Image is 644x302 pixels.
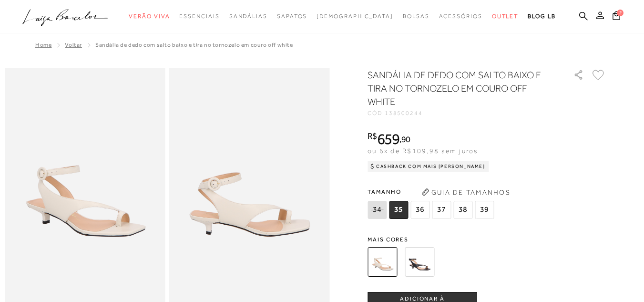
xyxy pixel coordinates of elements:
span: Acessórios [439,13,482,20]
a: noSubCategoriesText [439,8,482,25]
span: Outlet [492,13,519,20]
span: ou 6x de R$109,98 sem juros [368,147,478,155]
a: noSubCategoriesText [403,8,429,25]
span: 39 [475,201,494,219]
span: 37 [432,201,451,219]
a: noSubCategoriesText [277,8,307,25]
span: BLOG LB [528,13,555,20]
span: Bolsas [403,13,429,20]
span: 2 [617,10,624,16]
span: 34 [368,201,387,219]
i: , [399,135,410,144]
a: noSubCategoriesText [129,8,170,25]
span: Sandálias [229,13,267,20]
span: Verão Viva [129,13,170,20]
span: SANDÁLIA DE DEDO COM SALTO BAIXO E TIRA NO TORNOZELO EM COURO OFF WHITE [95,42,293,48]
a: noSubCategoriesText [492,8,519,25]
span: 35 [389,201,408,219]
span: Tamanho [368,185,496,199]
span: 36 [410,201,429,219]
button: Guia de Tamanhos [418,185,513,200]
span: Sapatos [277,13,307,20]
img: SANDÁLIA DE DEDO COM SALTO BAIXO E TIRA NO TORNOZELO EM COURO OFF WHITE [368,247,397,277]
span: Essenciais [179,13,219,20]
div: Cashback com Mais [PERSON_NAME] [368,161,489,172]
a: BLOG LB [528,8,555,25]
span: 659 [377,130,399,147]
a: noSubCategoriesText [179,8,219,25]
a: Home [35,42,51,48]
span: 138500244 [385,110,423,116]
a: Voltar [65,42,82,48]
div: CÓD: [368,110,558,116]
span: 38 [453,201,472,219]
span: Mais cores [368,237,606,242]
button: 2 [610,10,623,23]
span: [DEMOGRAPHIC_DATA] [317,13,393,20]
i: R$ [368,132,377,140]
h1: SANDÁLIA DE DEDO COM SALTO BAIXO E TIRA NO TORNOZELO EM COURO OFF WHITE [368,68,546,108]
a: noSubCategoriesText [229,8,267,25]
a: noSubCategoriesText [317,8,393,25]
span: 90 [401,134,410,144]
img: SANDÁLIA DE DEDO COM SALTO BAIXO E TIRA NO TORNOZELO EM COURO PRETO [405,247,434,277]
